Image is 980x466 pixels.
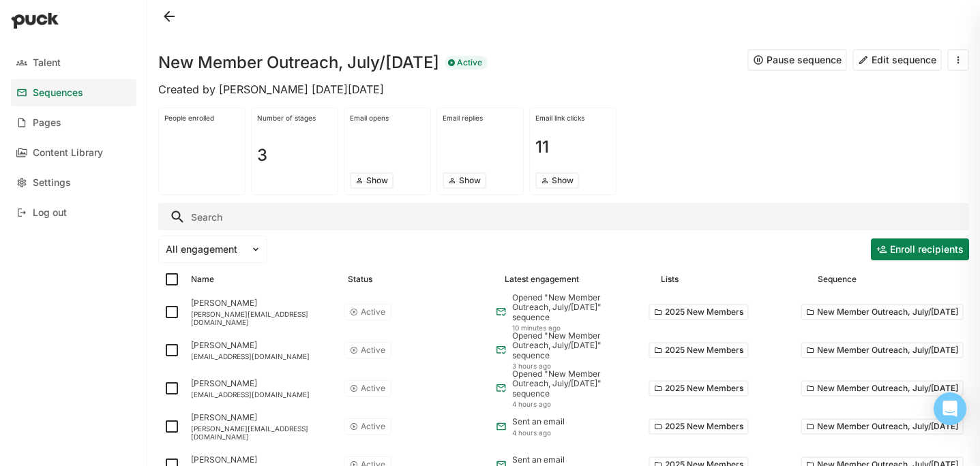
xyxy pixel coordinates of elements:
[649,418,749,435] button: 2025 New Members
[512,417,565,426] div: Sent an email
[512,429,565,437] div: 4 hours ago
[801,342,964,358] button: New Member Outreach, July/[DATE]
[158,82,969,97] div: Created by [PERSON_NAME] [DATE][DATE]
[512,293,638,322] div: Opened "New Member Outreach, July/[DATE]" sequence
[348,275,372,284] div: Status
[191,310,333,326] div: [PERSON_NAME][EMAIL_ADDRESS][DOMAIN_NAME]
[818,275,857,284] div: Sequence
[11,49,136,76] a: Talent
[191,298,333,308] div: [PERSON_NAME]
[33,57,61,69] div: Talent
[443,114,518,122] div: Email replies
[747,49,847,71] button: Pause sequence
[350,114,425,122] div: Email opens
[257,147,267,164] h1: 3
[443,172,486,189] button: Show
[649,342,749,358] button: 2025 New Members
[158,55,439,71] h1: New Member Outreach, July/[DATE]
[512,400,638,408] div: 4 hours ago
[512,369,638,399] div: Opened "New Member Outreach, July/[DATE]" sequence
[33,87,83,99] div: Sequences
[191,390,333,399] div: [EMAIL_ADDRESS][DOMAIN_NAME]
[535,172,579,189] button: Show
[191,352,333,360] div: [EMAIL_ADDRESS][DOMAIN_NAME]
[445,56,488,69] div: Active
[257,114,332,122] div: Number of stages
[158,203,969,230] input: Search
[191,455,333,465] div: [PERSON_NAME]
[801,418,964,435] button: New Member Outreach, July/[DATE]
[512,455,565,465] div: Sent an email
[512,324,638,332] div: 10 minutes ago
[33,177,71,189] div: Settings
[361,422,385,431] div: Active
[852,49,942,71] button: Edit sequence
[164,114,239,122] div: People enrolled
[535,114,610,122] div: Email link clicks
[11,79,136,106] a: Sequences
[33,207,67,219] div: Log out
[535,139,549,155] h1: 11
[191,275,214,284] div: Name
[11,109,136,136] a: Pages
[649,380,749,397] button: 2025 New Members
[871,238,969,260] button: Enroll recipients
[11,139,136,166] a: Content Library
[191,341,333,350] div: [PERSON_NAME]
[191,379,333,388] div: [PERSON_NAME]
[649,304,749,320] button: 2025 New Members
[33,117,61,129] div: Pages
[11,169,136,196] a: Settings
[191,413,333,422] div: [PERSON_NAME]
[512,362,638,370] div: 3 hours ago
[934,392,966,425] div: Open Intercom Messenger
[191,424,333,441] div: [PERSON_NAME][EMAIL_ADDRESS][DOMAIN_NAME]
[505,275,579,284] div: Latest engagement
[661,275,679,284] div: Lists
[350,172,394,189] button: Show
[361,345,385,355] div: Active
[361,307,385,317] div: Active
[512,331,638,360] div: Opened "New Member Outreach, July/[DATE]" sequence
[361,384,385,393] div: Active
[33,147,103,159] div: Content Library
[801,380,964,397] button: New Member Outreach, July/[DATE]
[801,304,964,320] button: New Member Outreach, July/[DATE]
